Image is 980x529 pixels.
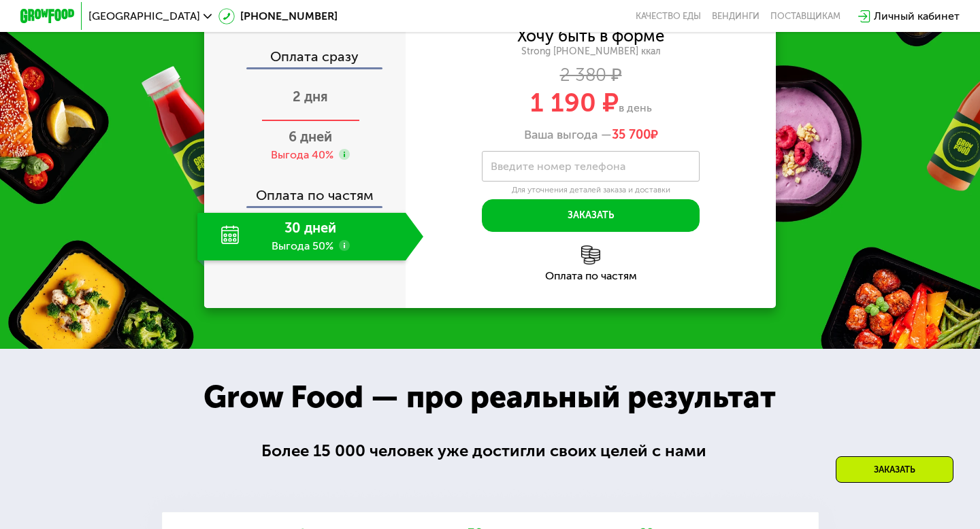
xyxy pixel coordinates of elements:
div: Оплата по частям [206,175,406,206]
a: Качество еды [636,11,701,22]
span: 1 190 ₽ [530,87,619,118]
div: поставщикам [770,11,840,22]
div: Оплата по частям [406,271,776,281]
div: Хочу быть в форме [517,29,664,44]
a: Вендинги [712,11,759,22]
div: Более 15 000 человек уже достигли своих целей с нами [261,438,719,463]
div: Выгода 40% [271,148,333,163]
div: Grow Food — про реальный результат [181,374,798,420]
div: Личный кабинет [874,8,960,24]
span: ₽ [612,128,658,143]
span: 35 700 [612,127,651,142]
img: l6xcnZfty9opOoJh.png [581,245,600,264]
button: Заказать [482,199,700,232]
div: Ваша выгода — [406,128,776,143]
span: 2 дня [293,88,328,105]
span: в день [619,101,652,114]
div: Оплата сразу [206,50,406,67]
div: Strong [PHONE_NUMBER] ккал [406,46,776,58]
div: Заказать [836,456,953,483]
a: [PHONE_NUMBER] [218,8,338,24]
span: [GEOGRAPHIC_DATA] [88,11,200,22]
label: Введите номер телефона [491,163,625,170]
div: 2 380 ₽ [406,68,776,83]
div: Для уточнения деталей заказа и доставки [482,185,700,196]
span: 6 дней [289,129,332,145]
